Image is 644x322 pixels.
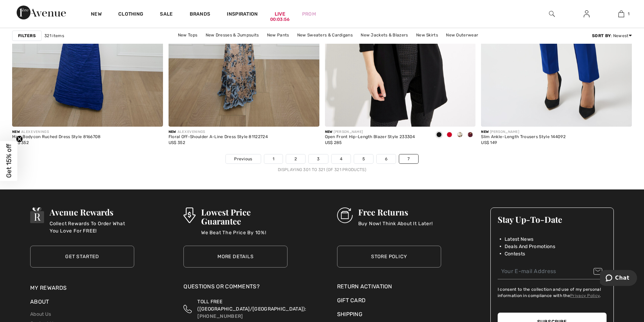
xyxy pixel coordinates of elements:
div: Merlot [465,129,475,141]
a: 7 [399,154,418,163]
a: 5 [354,154,373,163]
a: New Dresses & Jumpsuits [202,31,263,40]
img: Lowest Price Guarantee [183,207,195,223]
a: New [91,11,102,18]
strong: Filters [18,33,36,39]
div: Floral Off-Shoulder A-Line Dress Style 81122724 [169,135,268,139]
a: 3 [309,154,328,163]
div: Slim Ankle-Length Trousers Style 144092 [481,135,566,139]
a: Return Activation [337,282,441,291]
a: About Us [30,311,51,317]
span: New [481,130,489,134]
h3: Stay Up-To-Date [498,215,607,224]
a: My Rewards [30,285,67,291]
a: Gift Card [337,296,441,305]
a: Brands [190,11,211,18]
span: US$ 149 [481,140,497,145]
div: Open Front Hip-Length Blazer Style 233304 [325,135,415,139]
a: New Tops [174,31,201,40]
a: 2 [286,154,305,163]
a: 1 [604,10,638,18]
div: ALEX EVENINGS [12,129,101,135]
a: Sale [160,11,173,18]
span: Previous [234,156,252,162]
div: Displaying 301 to 321 (of 321 products) [12,167,632,173]
span: Inspiration [227,11,258,18]
span: New [325,130,333,134]
img: 1ère Avenue [17,6,66,19]
a: New Skirts [413,31,441,40]
span: Latest News [505,236,533,243]
img: Avenue Rewards [30,207,44,223]
a: New Sweaters & Cardigans [294,31,356,40]
a: Privacy Policy [570,293,600,298]
div: : Newest [592,33,632,39]
input: Your E-mail Address [498,264,607,279]
div: Maxi Bodycon Ruched Dress Style 8166708 [12,135,101,139]
span: 321 items [44,33,64,39]
h3: Lowest Price Guarantee [201,207,288,226]
a: Previous [226,154,260,163]
a: Shipping [337,311,362,317]
div: About [30,298,134,310]
img: My Bag [618,10,624,18]
img: My Info [584,10,590,18]
a: More Details [183,246,287,268]
div: Lipstick Red 173 [444,129,455,141]
div: ALEX EVENINGS [169,129,268,135]
div: [PERSON_NAME] [325,129,415,135]
h3: Free Returns [358,207,433,217]
a: Prom [302,10,316,18]
span: Deals And Promotions [505,243,555,250]
a: Sign In [578,10,595,18]
a: Clothing [118,11,143,18]
div: [PERSON_NAME] [481,129,566,135]
span: Contests [505,250,525,257]
a: Live00:03:56 [275,10,285,18]
img: Free Returns [337,207,353,223]
button: Close teaser [16,136,23,143]
a: 4 [332,154,351,163]
strong: Sort By [592,33,611,38]
span: US$ 285 [325,140,342,145]
a: Store Policy [337,246,441,268]
a: New Pants [264,31,293,40]
iframe: Opens a widget where you can chat to one of our agents [600,270,637,287]
span: US$ 352 [12,140,29,145]
a: Get Started [30,246,134,268]
label: I consent to the collection and use of my personal information in compliance with the . [498,286,607,299]
span: 1 [628,11,629,17]
a: New Jackets & Blazers [357,31,411,40]
div: 00:03:56 [270,16,290,23]
img: search the website [549,10,555,18]
nav: Page navigation [12,154,632,173]
span: TOLL FREE ([GEOGRAPHIC_DATA]/[GEOGRAPHIC_DATA]): [197,299,306,312]
span: US$ 352 [169,140,185,145]
a: 1 [264,154,283,163]
p: We Beat The Price By 10%! [201,229,288,243]
img: Toll Free (Canada/US) [183,298,192,320]
h3: Avenue Rewards [50,207,134,217]
p: Collect Rewards To Order What You Love For FREE! [50,220,134,234]
div: Questions or Comments? [183,282,287,294]
span: New [12,130,20,134]
span: New [169,130,176,134]
a: [PHONE_NUMBER] [197,313,243,319]
div: Winter White [455,129,465,141]
div: Black [434,129,444,141]
a: 6 [377,154,396,163]
a: New Outerwear [443,31,482,40]
span: Get 15% off [5,144,13,178]
p: Buy Now! Think About It Later! [358,220,433,234]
